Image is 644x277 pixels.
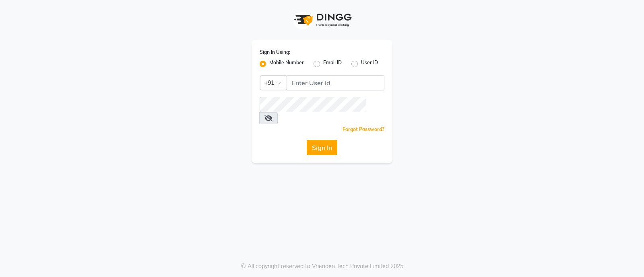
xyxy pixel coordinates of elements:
a: Forgot Password? [343,126,384,132]
label: User ID [361,59,378,69]
input: Username [287,75,384,90]
label: Mobile Number [269,59,304,69]
label: Sign In Using: [260,49,290,56]
button: Sign In [307,140,337,155]
label: Email ID [323,59,342,69]
img: logo1.svg [290,8,354,32]
input: Username [260,97,366,112]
